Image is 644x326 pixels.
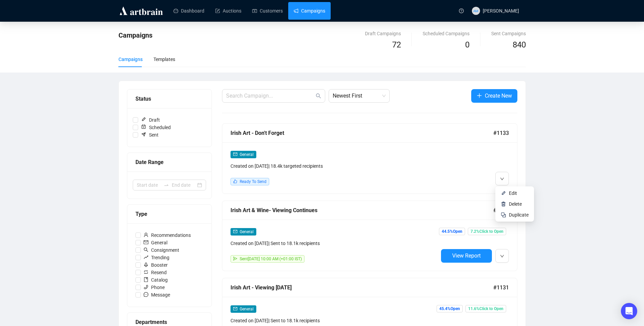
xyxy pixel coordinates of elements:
[144,285,148,289] span: phone
[141,246,182,254] span: Consignment
[144,232,148,237] span: user
[144,292,148,297] span: message
[252,2,283,20] a: Customers
[493,206,509,215] span: #1132
[231,162,438,170] div: Created on [DATE] | 18.4k targeted recipients
[240,257,302,261] span: Sent [DATE] 10:00 AM (+01:00 IST)
[118,5,164,16] img: logo
[138,131,161,139] span: Sent
[333,89,386,102] span: Newest First
[439,228,465,235] span: 44.5% Open
[222,201,517,271] a: Irish Art & Wine- Viewing Continues#1132mailGeneralCreated on [DATE]| Sent to 18.1k recipientssen...
[141,276,170,284] span: Catalog
[141,254,172,261] span: Trending
[509,190,517,196] span: Edit
[483,8,519,14] span: [PERSON_NAME]
[423,30,470,37] div: Scheduled Campaigns
[144,277,148,282] span: book
[240,307,254,311] span: General
[233,257,237,261] span: send
[231,240,438,247] div: Created on [DATE] | Sent to 18.1k recipients
[471,89,517,103] button: Create New
[509,212,529,218] span: Duplicate
[144,270,148,274] span: retweet
[500,177,504,181] span: down
[144,247,148,252] span: search
[141,269,169,276] span: Resend
[441,249,492,263] button: View Report
[513,40,526,49] span: 840
[172,181,196,189] input: End date
[137,181,161,189] input: Start date
[144,262,148,267] span: rocket
[141,239,170,246] span: General
[465,305,506,312] span: 11.6% Click to Open
[118,56,143,63] div: Campaigns
[164,182,169,188] span: to
[118,31,152,39] span: Campaigns
[144,255,148,260] span: rise
[215,2,241,20] a: Auctions
[485,91,512,100] span: Create New
[173,2,204,20] a: Dashboard
[164,182,169,188] span: swap-right
[501,212,506,218] img: svg+xml;base64,PHN2ZyB4bWxucz0iaHR0cDovL3d3dy53My5vcmcvMjAwMC9zdmciIHdpZHRoPSIyNCIgaGVpZ2h0PSIyNC...
[138,116,163,124] span: Draft
[141,231,194,239] span: Recommendations
[452,252,481,259] span: View Report
[365,30,401,37] div: Draft Campaigns
[240,152,254,157] span: General
[233,179,237,183] span: like
[294,2,325,20] a: Campaigns
[500,254,504,258] span: down
[493,129,509,137] span: #1133
[509,201,522,207] span: Delete
[222,123,517,194] a: Irish Art - Don't Forget#1133mailGeneralCreated on [DATE]| 18.4k targeted recipientslikeReady To ...
[231,129,493,137] div: Irish Art - Don't Forget
[226,92,314,100] input: Search Campaign...
[231,206,493,215] div: Irish Art & Wine- Viewing Continues
[465,40,470,49] span: 0
[240,179,266,184] span: Ready To Send
[501,190,506,196] img: svg+xml;base64,PHN2ZyB4bWxucz0iaHR0cDovL3d3dy53My5vcmcvMjAwMC9zdmciIHhtbG5zOnhsaW5rPSJodHRwOi8vd3...
[141,291,173,299] span: Message
[468,228,506,235] span: 7.2% Click to Open
[141,284,167,291] span: Phone
[459,8,464,13] span: question-circle
[135,210,203,218] div: Type
[473,8,478,13] span: AM
[231,283,493,292] div: Irish Art - Viewing [DATE]
[493,283,509,292] span: #1131
[138,124,173,131] span: Scheduled
[240,229,254,234] span: General
[477,93,482,98] span: plus
[233,152,237,156] span: mail
[135,158,203,166] div: Date Range
[135,95,203,103] div: Status
[392,40,401,49] span: 72
[231,317,438,324] div: Created on [DATE] | Sent to 18.1k recipients
[316,93,321,99] span: search
[233,229,237,233] span: mail
[144,240,148,245] span: mail
[437,305,463,312] span: 45.4% Open
[233,307,237,311] span: mail
[141,261,170,269] span: Booster
[501,201,506,207] img: svg+xml;base64,PHN2ZyB4bWxucz0iaHR0cDovL3d3dy53My5vcmcvMjAwMC9zdmciIHhtbG5zOnhsaW5rPSJodHRwOi8vd3...
[621,303,637,319] div: Open Intercom Messenger
[491,30,526,37] div: Sent Campaigns
[153,56,175,63] div: Templates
